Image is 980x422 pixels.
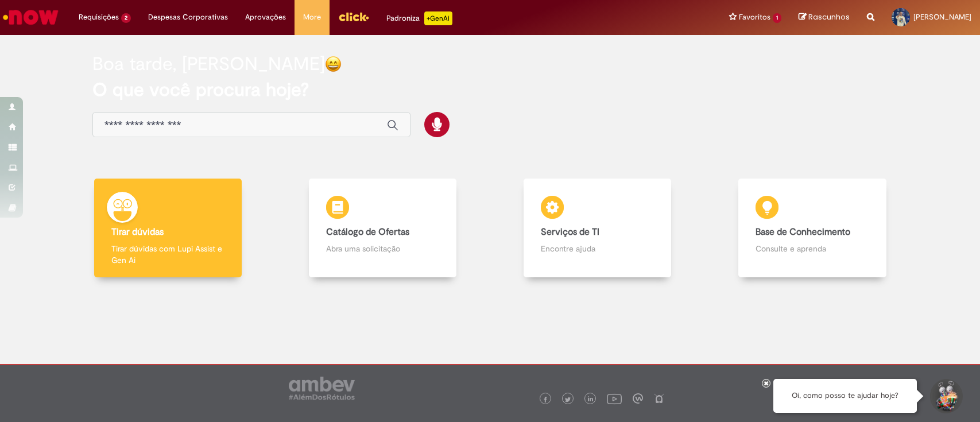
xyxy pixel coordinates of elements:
[565,397,571,402] img: logo_footer_twitter.png
[541,243,654,254] p: Encontre ajuda
[338,8,369,25] img: click_logo_yellow_360x200.png
[928,379,963,413] button: Iniciar Conversa de Suporte
[303,11,321,23] span: More
[92,54,325,74] h2: Boa tarde, [PERSON_NAME]
[705,179,920,278] a: Base de Conhecimento Consulte e aprenda
[541,226,599,238] b: Serviços de TI
[92,80,888,100] h2: O que você procura hoje?
[326,226,409,238] b: Catálogo de Ofertas
[756,243,869,254] p: Consulte e aprenda
[739,11,770,23] span: Favoritos
[543,397,548,402] img: logo_footer_facebook.png
[808,11,850,22] span: Rascunhos
[60,179,275,278] a: Tirar dúvidas Tirar dúvidas com Lupi Assist e Gen Ai
[913,12,971,22] span: [PERSON_NAME]
[424,11,452,25] p: +GenAi
[773,13,781,23] span: 1
[1,6,60,29] img: ServiceNow
[148,11,228,23] span: Despesas Corporativas
[607,391,622,406] img: logo_footer_youtube.png
[121,13,131,23] span: 2
[588,396,594,403] img: logo_footer_linkedin.png
[773,379,917,413] div: Oi, como posso te ajudar hoje?
[654,393,664,404] img: logo_footer_naosei.png
[325,56,342,72] img: happy-face.png
[111,243,224,266] p: Tirar dúvidas com Lupi Assist e Gen Ai
[275,179,490,278] a: Catálogo de Ofertas Abra uma solicitação
[633,393,643,404] img: logo_footer_workplace.png
[386,11,452,25] div: Padroniza
[289,377,355,400] img: logo_footer_ambev_rotulo_gray.png
[756,226,850,238] b: Base de Conhecimento
[799,12,850,23] a: Rascunhos
[326,243,439,254] p: Abra uma solicitação
[111,226,164,238] b: Tirar dúvidas
[79,11,119,23] span: Requisições
[490,179,705,278] a: Serviços de TI Encontre ajuda
[245,11,286,23] span: Aprovações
